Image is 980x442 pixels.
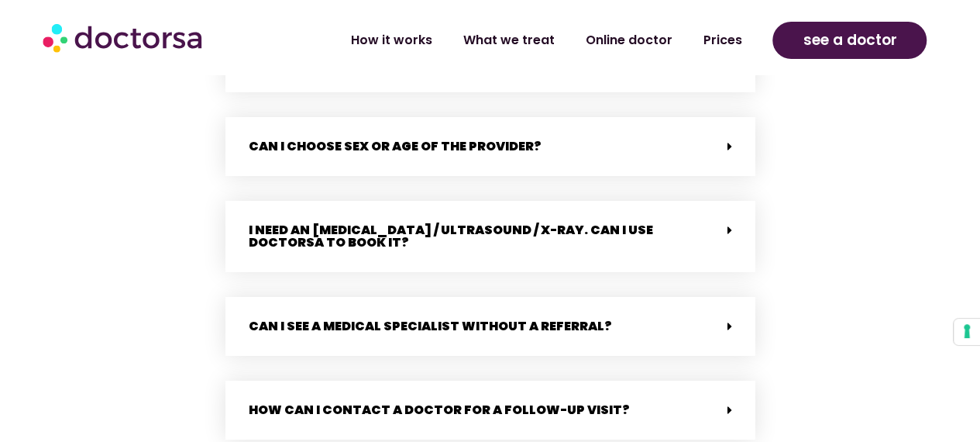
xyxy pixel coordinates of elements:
a: see a doctor [772,22,927,59]
a: Can I see a medical specialist without a referral? [249,317,612,335]
div: I need an [MEDICAL_DATA] / Ultrasound / X-ray. Can I use Doctorsa to book it? [225,201,755,272]
button: Your consent preferences for tracking technologies [954,319,980,345]
a: How can I contact a doctor for a follow-up visit? [249,401,630,419]
div: Can I see a medical specialist without a referral? [225,297,755,356]
a: Prices [687,22,757,58]
nav: Menu [263,22,758,58]
a: How it works [335,22,447,58]
a: Online doctor [569,22,687,58]
a: Can I choose sex or age of the provider? [249,137,542,155]
a: What we treat [447,22,569,58]
div: Can I choose sex or age of the provider? [225,117,755,176]
span: see a doctor [803,28,896,53]
div: How can I contact a doctor for a follow-up visit? [225,381,755,440]
a: I need an [MEDICAL_DATA] / Ultrasound / X-ray. Can I use Doctorsa to book it? [249,221,653,251]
